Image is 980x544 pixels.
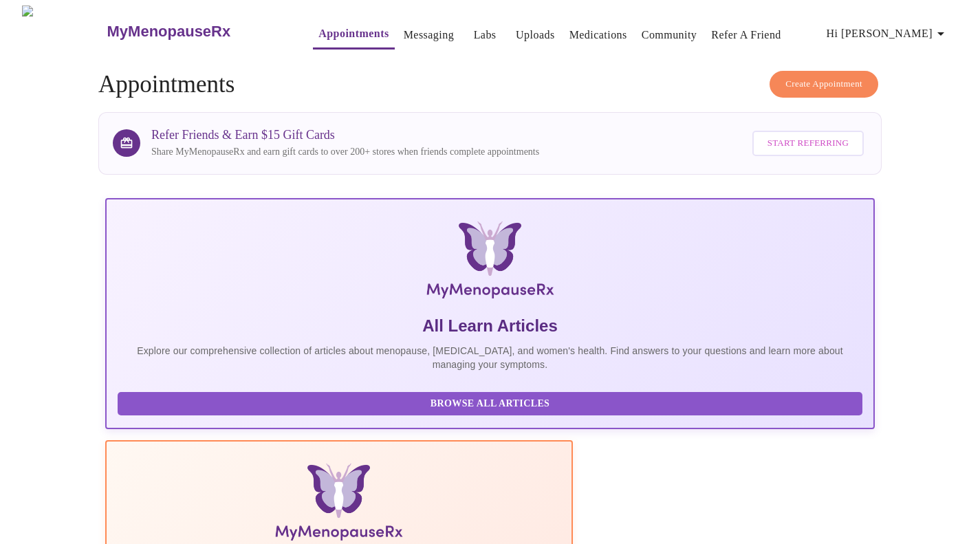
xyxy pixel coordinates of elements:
[463,21,507,49] button: Labs
[118,392,862,416] button: Browse All Articles
[564,21,633,49] button: Medications
[105,8,285,56] a: MyMenopauseRx
[642,25,697,45] a: Community
[118,315,862,337] h5: All Learn Articles
[318,24,389,43] a: Appointments
[516,25,555,45] a: Uploads
[706,21,787,49] button: Refer a Friend
[711,25,781,45] a: Refer a Friend
[404,25,454,45] a: Messaging
[821,20,955,47] button: Hi [PERSON_NAME]
[151,145,539,159] p: Share MyMenopauseRx and earn gift cards to over 200+ stores when friends complete appointments
[752,131,864,156] button: Start Referring
[22,6,105,57] img: MyMenopauseRx Logo
[313,20,394,50] button: Appointments
[636,21,703,49] button: Community
[131,395,849,413] span: Browse All Articles
[749,124,867,163] a: Start Referring
[233,221,747,304] img: MyMenopauseRx Logo
[474,25,497,45] a: Labs
[107,23,231,41] h3: MyMenopauseRx
[827,24,949,43] span: Hi [PERSON_NAME]
[118,344,862,371] p: Explore our comprehensive collection of articles about menopause, [MEDICAL_DATA], and women's hea...
[770,71,878,98] button: Create Appointment
[785,76,862,92] span: Create Appointment
[569,25,627,45] a: Medications
[510,21,560,49] button: Uploads
[398,21,459,49] button: Messaging
[767,135,849,151] span: Start Referring
[98,71,882,98] h4: Appointments
[118,397,866,409] a: Browse All Articles
[151,128,539,142] h3: Refer Friends & Earn $15 Gift Cards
